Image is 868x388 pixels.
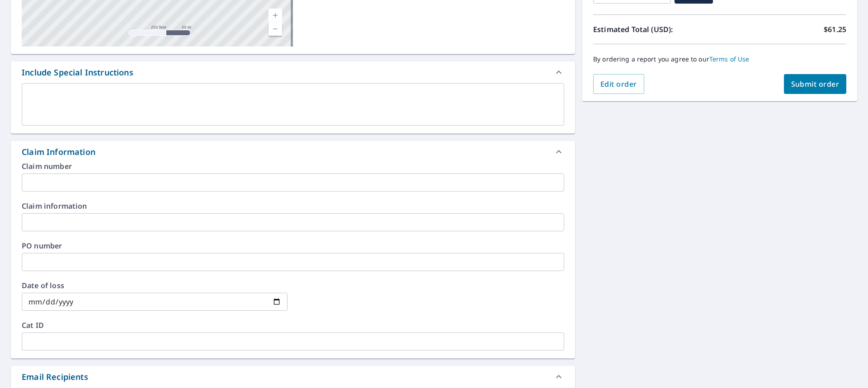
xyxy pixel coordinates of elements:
a: Terms of Use [709,55,750,63]
span: Edit order [600,79,637,89]
div: Include Special Instructions [22,66,133,79]
div: Email Recipients [11,366,575,388]
label: PO number [22,242,564,249]
label: Claim information [22,202,564,210]
div: Claim Information [22,146,95,158]
div: Claim Information [11,141,575,163]
a: Current Level 17, Zoom In [269,9,282,22]
p: Estimated Total (USD): [593,24,720,35]
a: Current Level 17, Zoom Out [269,22,282,36]
button: Edit order [593,74,644,94]
button: Submit order [784,74,847,94]
span: Submit order [791,79,840,89]
div: Include Special Instructions [11,61,575,83]
label: Claim number [22,163,564,170]
label: Cat ID [22,322,564,329]
div: Email Recipients [22,371,88,383]
p: $61.25 [824,24,846,35]
label: Date of loss [22,282,288,289]
p: By ordering a report you agree to our [593,55,846,63]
